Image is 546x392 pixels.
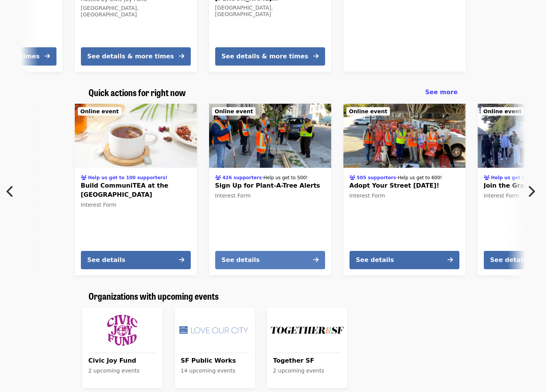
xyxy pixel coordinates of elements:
[82,308,163,388] a: See upcoming events for Civic Joy Fund
[273,367,341,375] div: 2 upcoming events
[215,175,221,180] i: users icon
[350,173,442,181] div: ·
[6,184,14,199] i: chevron-left icon
[82,291,464,302] div: Organizations with upcoming events
[222,175,262,180] span: 426 supporters
[89,87,186,98] a: Quick actions for right now
[85,311,159,350] img: Civic Joy Fund
[81,202,117,208] span: Interest Form
[179,53,184,60] i: arrow-right icon
[89,356,156,365] span: Civic Joy Fund
[75,104,197,275] a: See details for "Build CommuniTEA at the Street Tree Nursery"
[215,173,308,181] div: ·
[87,52,174,61] div: See details & more times
[89,367,156,375] div: 2 upcoming events
[215,181,325,190] span: Sign Up for Plant-A-Tree Alerts
[215,251,325,269] button: See details
[178,311,252,350] img: SF Public Works
[81,251,191,269] button: See details
[350,181,459,190] span: Adopt Your Street [DATE]!
[490,255,528,265] div: See details
[343,104,465,275] a: See details for "Adopt Your Street Today!"
[521,181,546,202] button: Next item
[215,108,253,114] span: Online event
[484,175,490,180] i: users icon
[215,193,251,199] span: Interest Form
[527,184,535,199] i: chevron-right icon
[81,5,191,18] div: [GEOGRAPHIC_DATA], [GEOGRAPHIC_DATA]
[356,255,394,265] div: See details
[273,356,341,365] span: Together SF
[89,85,186,99] span: Quick actions for right now
[88,175,168,180] span: Help us get to 100 supporters!
[181,356,249,365] span: SF Public Works
[81,175,87,180] i: users icon
[448,256,453,263] i: arrow-right icon
[81,181,191,199] span: Build CommuniTEA at the [GEOGRAPHIC_DATA]
[81,47,191,66] button: See details & more times
[89,289,219,302] span: Organizations with upcoming events
[343,104,465,168] img: Adopt Your Street Today! organized by SF Public Works
[483,108,522,114] span: Online event
[209,104,331,275] a: See details for "Sign Up for Plant-A-Tree Alerts"
[82,87,464,98] div: Quick actions for right now
[209,104,331,168] img: Sign Up for Plant-A-Tree Alerts organized by SF Public Works
[398,175,442,180] span: Help us get to 600!
[350,251,459,269] button: See details
[175,308,255,388] a: See upcoming events for SF Public Works
[87,255,126,265] div: See details
[270,311,344,350] img: Together SF
[350,175,355,180] i: users icon
[263,175,308,180] span: Help us get to 500!
[222,52,308,61] div: See details & more times
[313,256,319,263] i: arrow-right icon
[357,175,396,180] span: 505 supporters
[179,256,184,263] i: arrow-right icon
[215,47,325,66] button: See details & more times
[425,88,457,96] span: See more
[81,108,119,114] span: Online event
[350,193,385,199] span: Interest Form
[181,367,249,375] div: 14 upcoming events
[45,53,50,60] i: arrow-right icon
[75,104,197,168] img: Build CommuniTEA at the Street Tree Nursery organized by SF Public Works
[349,108,388,114] span: Online event
[215,5,325,18] div: [GEOGRAPHIC_DATA], [GEOGRAPHIC_DATA]
[267,308,347,388] a: See upcoming events for Together SF
[222,255,260,265] div: See details
[425,88,457,97] a: See more
[313,53,319,60] i: arrow-right icon
[484,193,520,199] span: Interest Form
